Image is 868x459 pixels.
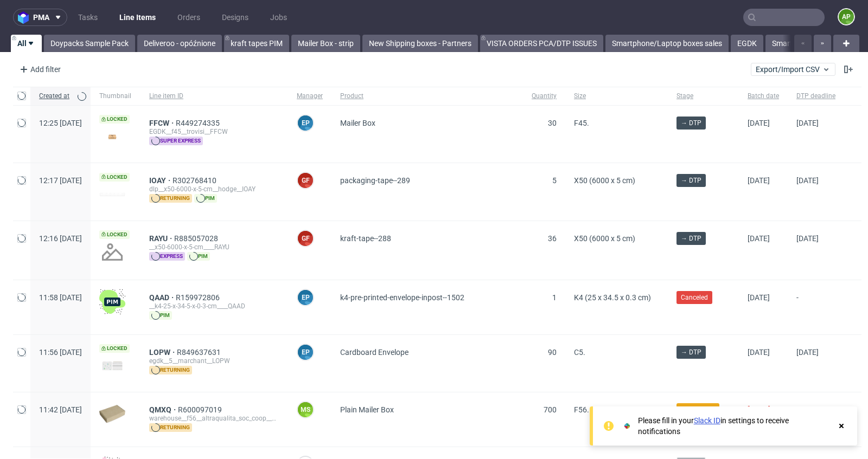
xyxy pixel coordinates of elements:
[796,176,819,185] span: [DATE]
[215,9,255,26] a: Designs
[748,176,770,185] span: [DATE]
[748,119,770,127] span: [DATE]
[149,414,279,423] div: warehouse__f56__altraqualita_soc_coop__QMXQ
[340,405,394,414] span: Plain Mailer Box
[149,293,176,302] a: QAAD
[44,35,135,52] a: Doypacks Sample Pack
[340,176,410,185] span: packaging-tape--289
[137,35,222,52] a: Deliveroo - opóźnione
[574,405,589,414] span: F56.
[149,243,279,251] div: __x50-6000-x-5-cm____RAYU
[72,9,104,26] a: Tasks
[13,9,67,26] button: pma
[149,348,177,357] span: LOPW
[544,405,557,414] span: 700
[173,176,219,185] a: R302768410
[748,234,770,243] span: [DATE]
[149,185,279,193] div: dlp__x50-6000-x-5-cm__hodge__IOAY
[548,234,557,243] span: 36
[756,65,831,74] span: Export/Import CSV
[224,35,289,52] a: kraft tapes PIM
[694,416,720,425] a: Slack ID
[99,173,130,182] span: Locked
[340,293,464,302] span: k4-pre-printed-envelope-inpost--1502
[574,119,589,127] span: F45.
[99,289,125,315] img: wHgJFi1I6lmhQAAAABJRU5ErkJggg==
[574,348,585,357] span: C5.
[149,194,192,203] span: returning
[174,234,220,243] a: R885057028
[622,421,633,431] img: Slack
[149,119,176,127] span: FFCW
[39,234,82,243] span: 12:16 [DATE]
[748,405,770,414] span: [DATE]
[298,345,313,360] figcaption: EP
[552,176,557,185] span: 5
[751,63,835,76] button: Export/Import CSV
[176,293,222,302] a: R159972806
[340,234,391,243] span: kraft-tape--288
[796,119,819,127] span: [DATE]
[149,137,203,145] span: super express
[638,415,831,437] div: Please fill in your in settings to receive notifications
[149,176,173,185] a: IOAY
[297,92,323,101] span: Manager
[99,405,125,423] img: plain-eco.9b3ba858dad33fd82c36.png
[574,176,635,185] span: X50 (6000 x 5 cm)
[176,119,222,127] a: R449274335
[39,176,82,185] span: 12:17 [DATE]
[748,293,770,302] span: [DATE]
[681,176,701,185] span: → DTP
[796,234,819,243] span: [DATE]
[480,35,603,52] a: VISTA ORDERS PCA/DTP ISSUES
[291,35,360,52] a: Mailer Box - strip
[796,293,835,321] span: -
[681,234,701,243] span: → DTP
[15,61,63,78] div: Add filter
[796,92,835,101] span: DTP deadline
[796,405,835,434] span: -
[548,348,557,357] span: 90
[149,92,279,101] span: Line item ID
[574,234,635,243] span: X50 (6000 x 5 cm)
[796,348,819,357] span: [DATE]
[362,35,478,52] a: New Shipping boxes - Partners
[99,239,125,265] img: no_design.png
[177,348,223,357] a: R849637631
[149,405,178,414] a: QMXQ
[748,92,779,101] span: Batch date
[532,92,557,101] span: Quantity
[681,347,701,357] span: → DTP
[99,230,130,239] span: Locked
[99,115,130,124] span: Locked
[340,119,375,127] span: Mailer Box
[298,402,313,417] figcaption: MS
[149,127,279,136] div: EGDK__f45__trovisi__FFCW
[178,405,224,414] a: R600097019
[113,9,162,26] a: Line Items
[39,293,82,302] span: 11:58 [DATE]
[39,119,82,127] span: 12:25 [DATE]
[149,302,279,311] div: __k4-25-x-34-5-x-0-3-cm____QAAD
[748,348,770,357] span: [DATE]
[340,348,409,357] span: Cardboard Envelope
[149,311,172,320] span: pim
[298,290,313,305] figcaption: EP
[149,423,192,432] span: returning
[298,173,313,188] figcaption: GF
[99,357,125,374] img: data
[187,252,210,261] span: pim
[149,357,279,365] div: egdk__5__marchant__LOPW
[264,9,293,26] a: Jobs
[18,11,33,24] img: logo
[574,293,651,302] span: K4 (25 x 34.5 x 0.3 cm)
[194,194,217,203] span: pim
[39,348,82,357] span: 11:56 [DATE]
